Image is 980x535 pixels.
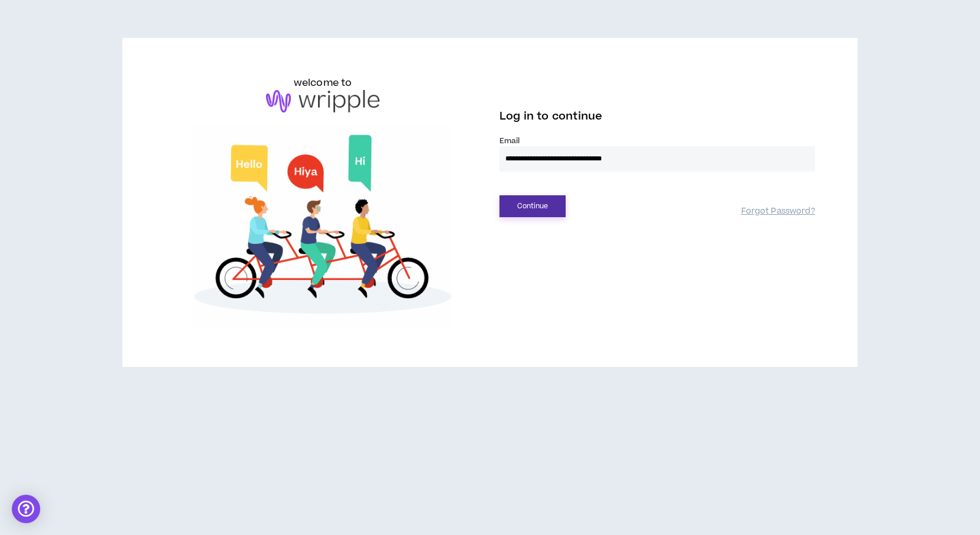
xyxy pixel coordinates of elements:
img: Welcome to Wripple [165,124,481,330]
span: Log in to continue [499,109,602,124]
img: logo-brand.png [266,90,379,112]
button: Continue [499,195,566,217]
label: Email [499,136,815,146]
a: Forgot Password? [741,206,815,217]
h6: welcome to [294,76,352,90]
div: Open Intercom Messenger [12,495,40,523]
